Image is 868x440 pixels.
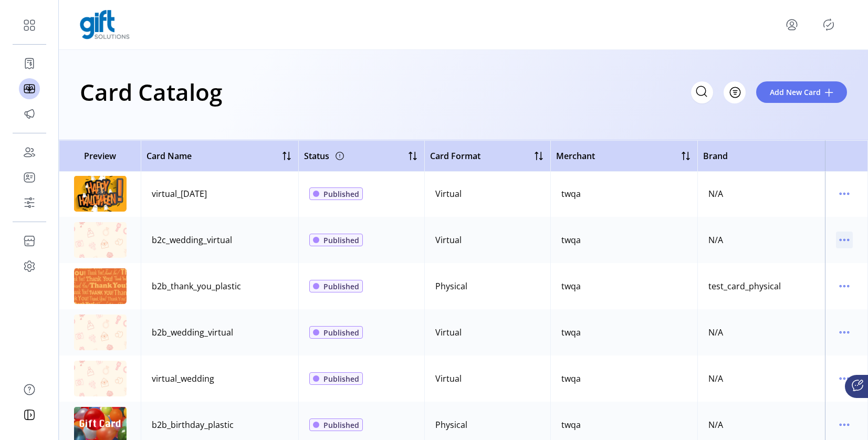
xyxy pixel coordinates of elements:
[152,418,234,431] div: b2b_birthday_plastic
[836,324,853,341] button: menu
[323,327,359,338] span: Published
[435,372,462,385] div: Virtual
[703,150,728,162] span: Brand
[80,74,222,110] h1: Card Catalog
[323,420,359,431] span: Published
[561,280,581,292] div: twqa
[323,235,359,246] span: Published
[435,187,462,200] div: Virtual
[74,268,127,304] img: preview
[323,188,359,200] span: Published
[65,150,135,162] span: Preview
[147,150,192,162] span: Card Name
[152,372,214,385] div: virtual_wedding
[304,148,346,164] div: Status
[836,185,853,202] button: menu
[708,326,723,339] div: N/A
[74,361,127,396] img: preview
[561,187,581,200] div: twqa
[152,187,207,200] div: virtual_[DATE]
[561,326,581,339] div: twqa
[561,418,581,431] div: twqa
[708,280,781,292] div: test_card_physical
[74,222,127,258] img: preview
[430,150,480,162] span: Card Format
[836,278,853,295] button: menu
[691,81,713,103] input: Search
[708,372,723,385] div: N/A
[708,187,723,200] div: N/A
[820,16,837,33] button: Publisher Panel
[323,373,359,384] span: Published
[836,232,853,248] button: menu
[783,16,800,33] button: menu
[708,234,723,246] div: N/A
[152,234,232,246] div: b2c_wedding_virtual
[756,81,847,103] button: Add New Card
[556,150,595,162] span: Merchant
[561,372,581,385] div: twqa
[435,326,462,339] div: Virtual
[561,234,581,246] div: twqa
[724,81,746,103] button: Filter Button
[152,280,241,292] div: b2b_thank_you_plastic
[74,176,127,212] img: preview
[435,280,467,292] div: Physical
[708,418,723,431] div: N/A
[770,87,821,98] span: Add New Card
[836,416,853,433] button: menu
[836,370,853,387] button: menu
[80,10,130,39] img: logo
[74,315,127,350] img: preview
[435,234,462,246] div: Virtual
[152,326,233,339] div: b2b_wedding_virtual
[323,281,359,292] span: Published
[435,418,467,431] div: Physical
